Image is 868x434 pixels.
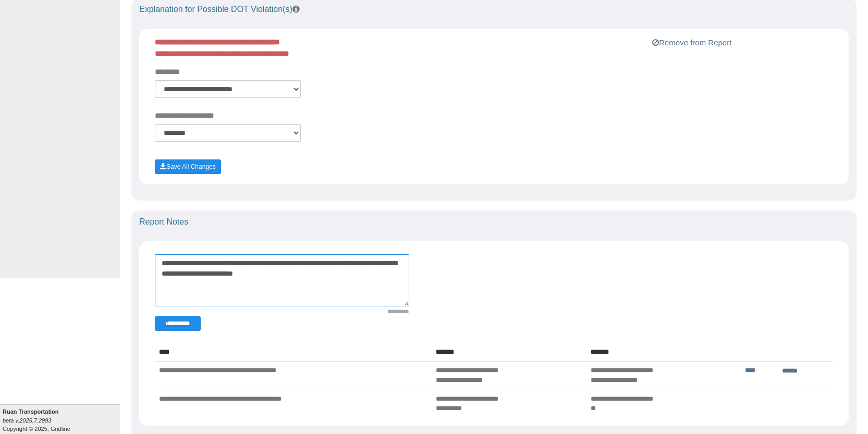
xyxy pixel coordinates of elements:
[3,407,120,433] div: Copyright © 2025, Gridline
[155,159,221,174] button: Save
[155,316,201,331] button: Change Filter Options
[649,36,735,49] button: Remove from Report
[3,408,59,415] b: Ruan Transportation
[3,417,51,424] i: beta v.2025.7.2993
[131,210,857,233] div: Report Notes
